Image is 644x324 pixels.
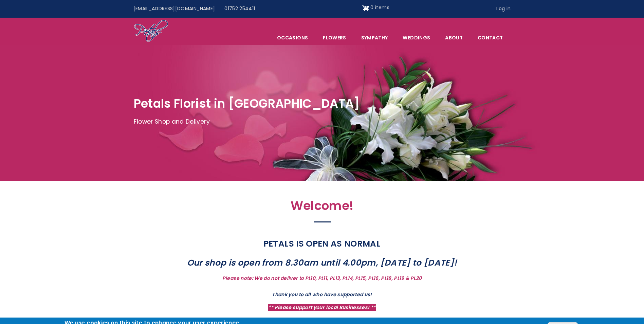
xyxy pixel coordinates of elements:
strong: Thank you to all who have supported us! [272,291,372,298]
strong: ** Please support your local Businesses! ** [268,304,375,311]
h2: Welcome! [174,199,470,217]
span: Occasions [270,31,315,45]
a: Shopping cart 0 items [362,2,389,13]
p: Flower Shop and Delivery [134,117,511,127]
strong: PETALS IS OPEN AS NORMAL [263,238,381,250]
img: Shopping cart [362,2,369,13]
span: Weddings [395,31,437,45]
span: 0 items [370,4,389,11]
strong: Our shop is open from 8.30am until 4.00pm, [DATE] to [DATE]! [187,257,457,269]
span: Petals Florist in [GEOGRAPHIC_DATA] [134,95,360,112]
a: 01752 254411 [220,2,260,15]
strong: Please note: We do not deliver to PL10, PL11, PL13, PL14, PL15, PL16, PL18, PL19 & PL20 [222,275,422,282]
a: About [438,31,470,45]
a: Contact [471,31,510,45]
a: Flowers [316,31,353,45]
a: [EMAIL_ADDRESS][DOMAIN_NAME] [129,2,220,15]
img: Home [134,19,169,43]
a: Sympathy [354,31,395,45]
a: Log in [492,2,515,15]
